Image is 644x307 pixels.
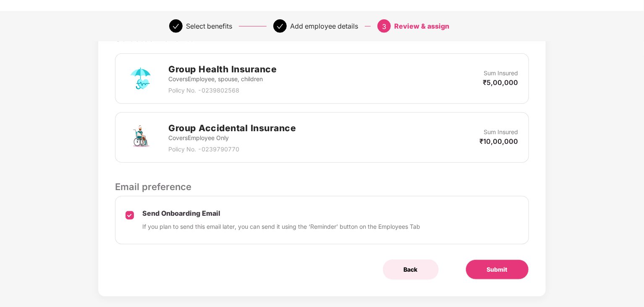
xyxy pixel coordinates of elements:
p: ₹5,00,000 [483,78,518,87]
p: If you plan to send this email later, you can send it using the ‘Reminder’ button on the Employee... [142,222,420,231]
img: svg+xml;base64,PHN2ZyB4bWxucz0iaHR0cDovL3d3dy53My5vcmcvMjAwMC9zdmciIHdpZHRoPSI3MiIgaGVpZ2h0PSI3Mi... [126,64,156,94]
p: Covers Employee, spouse, children [168,74,277,84]
span: Back [404,265,418,274]
p: Policy No. - 0239802568 [168,86,277,95]
span: check [277,23,283,30]
span: 3 [382,22,386,31]
p: Policy No. - 0239790770 [168,145,296,154]
img: svg+xml;base64,PHN2ZyB4bWxucz0iaHR0cDovL3d3dy53My5vcmcvMjAwMC9zdmciIHdpZHRoPSI3MiIgaGVpZ2h0PSI3Mi... [126,122,156,153]
p: ₹10,00,000 [480,137,518,146]
p: Email preference [115,180,529,194]
h2: Group Accidental Insurance [168,121,296,135]
p: Add single employee [25,11,113,21]
div: Select benefits [186,19,232,33]
p: Send Onboarding Email [142,209,420,218]
img: svg+xml;base64,PHN2ZyB4bWxucz0iaHR0cDovL3d3dy53My5vcmcvMjAwMC9zdmciIHdpZHRoPSIzMCIgaGVpZ2h0PSIzMC... [8,9,21,21]
button: Back [383,259,439,280]
p: Sum Insured [484,69,518,78]
p: Sum Insured [484,127,518,137]
div: Add employee details [290,19,358,33]
span: check [173,23,179,30]
span: Submit [487,265,508,274]
button: Submit [466,259,529,280]
h2: Group Health Insurance [168,62,277,76]
div: Review & assign [394,19,449,33]
p: Covers Employee Only [168,133,296,143]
